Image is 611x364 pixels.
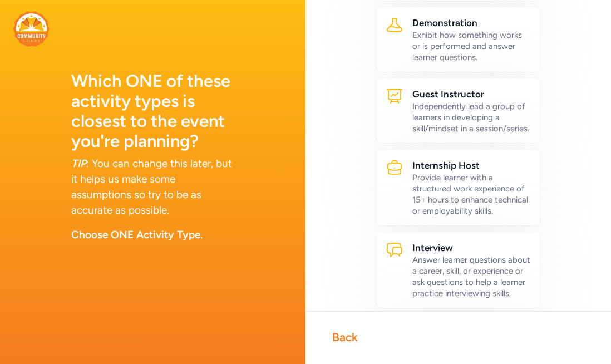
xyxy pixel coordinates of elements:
[13,11,50,47] img: logo
[412,172,531,217] div: Provide learner with a structured work experience of 15+ hours to enhance technical or employabil...
[71,157,86,170] span: TIP
[71,71,234,151] h1: Which ONE of these activity types is closest to the event you're planning?
[412,87,531,101] h2: Guest Instructor
[71,156,234,218] div: : You can change this later, but it helps us make some assumptions so try to be as accurate as po...
[332,329,358,345] div: Back
[412,16,531,29] h2: Demonstration
[71,227,234,243] div: Choose ONE Activity Type.
[412,101,531,134] div: Independently lead a group of learners in developing a skill/mindset in a session/series.
[412,29,531,63] div: Exhibit how something works or is performed and answer learner questions.
[412,159,531,172] h2: Internship Host
[412,254,531,299] div: Answer learner questions about a career, skill, or experience or ask questions to help a learner ...
[412,241,531,254] h2: Interview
